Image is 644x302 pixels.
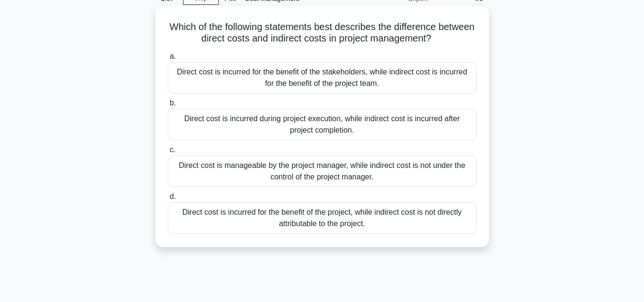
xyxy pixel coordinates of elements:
div: Direct cost is incurred during project execution, while indirect cost is incurred after project c... [168,109,477,140]
div: Direct cost is incurred for the benefit of the project, while indirect cost is not directly attri... [168,202,477,234]
span: c. [170,146,175,154]
span: b. [170,99,176,107]
span: d. [170,192,176,200]
h5: Which of the following statements best describes the difference between direct costs and indirect... [167,21,478,45]
span: a. [170,52,176,60]
div: Direct cost is incurred for the benefit of the stakeholders, while indirect cost is incurred for ... [168,62,477,94]
div: Direct cost is manageable by the project manager, while indirect cost is not under the control of... [168,156,477,187]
